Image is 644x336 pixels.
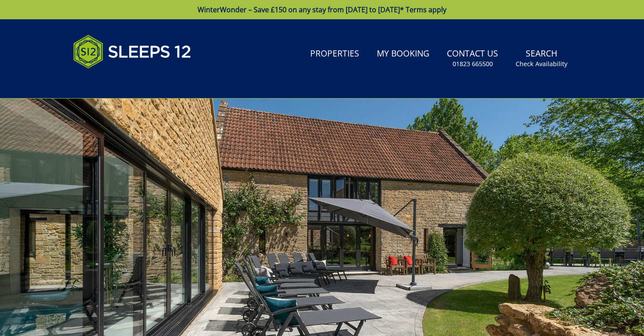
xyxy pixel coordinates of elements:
[512,44,571,73] a: SearchCheck Availability
[373,44,433,64] a: My Booking
[443,44,502,73] a: Contact Us01823 665500
[73,30,191,74] img: Sleeps 12
[453,60,493,68] small: 01823 665500
[307,44,363,64] a: Properties
[69,79,161,86] iframe: Customer reviews powered by Trustpilot
[516,60,567,68] small: Check Availability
